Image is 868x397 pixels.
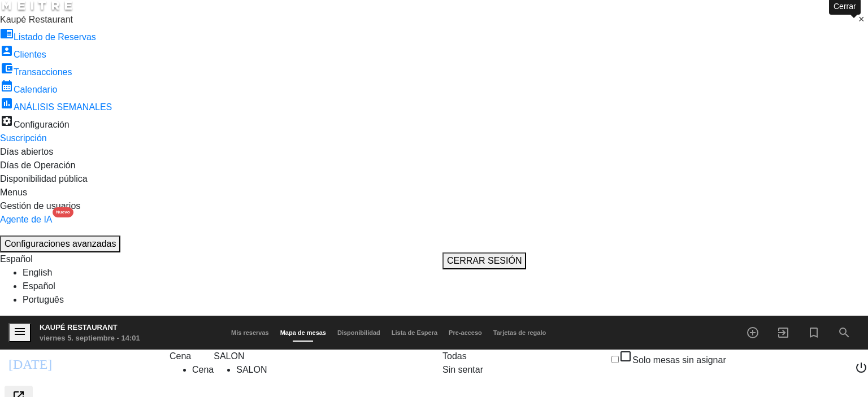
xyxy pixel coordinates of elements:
span: pending_actions [272,361,285,374]
div: Todas [442,350,483,363]
input: check_box_outline_blankSolo mesas sin asignar [611,356,619,363]
a: English [23,268,52,277]
i: add_circle_outline [746,326,759,339]
span: Tarjetas de regalo [488,329,552,336]
i: menu [13,325,27,338]
div: viernes 5. septiembre - 14:01 [40,333,140,344]
div: Sin sentar [442,363,483,377]
span: Mis reservas [225,329,275,336]
a: Cena [192,365,214,374]
span: Lista de Espera [386,329,443,336]
i: turned_in_not [807,326,821,339]
span: SALON [214,351,244,361]
i: arrow_drop_down [153,355,167,369]
span: Pre-acceso [443,329,488,336]
a: SALON [236,365,267,374]
div: Kaupé Restaurant [40,322,140,333]
a: Español [23,281,55,291]
a: Português [23,295,64,304]
span: Cena [170,351,191,361]
label: Solo mesas sin asignar [611,350,726,367]
span: Clear all [858,13,868,27]
button: menu [8,323,31,343]
i: exit_to_app [776,326,790,339]
i: search [837,326,851,339]
button: CERRAR SESIÓN [442,252,526,269]
span: Disponibilidad [332,329,386,336]
div: Nuevo [53,207,73,217]
span: check_box_outline_blank [619,350,632,363]
i: power_settings_new [854,361,868,374]
span: Mapa de mesas [275,329,332,336]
